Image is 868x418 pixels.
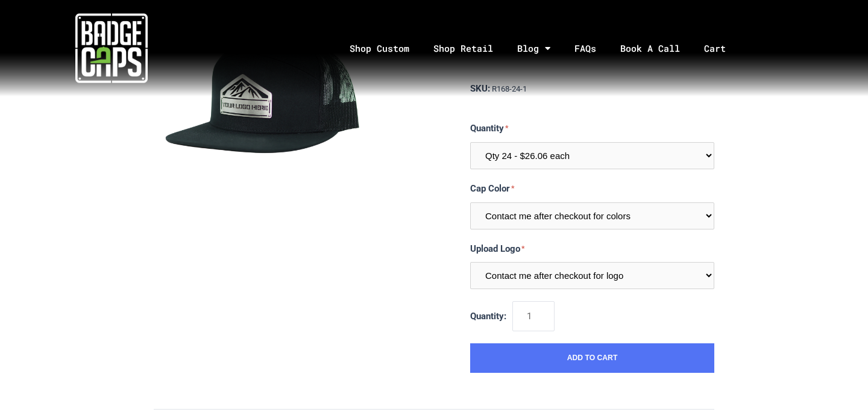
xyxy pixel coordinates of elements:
[223,17,868,80] nav: Menu
[608,17,692,80] a: Book A Call
[470,121,714,136] label: Quantity
[421,17,505,80] a: Shop Retail
[692,17,753,80] a: Cart
[470,181,714,196] label: Cap Color
[470,311,506,322] span: Quantity:
[505,17,562,80] a: Blog
[338,17,421,80] a: Shop Custom
[562,17,608,80] a: FAQs
[808,360,868,418] iframe: Chat Widget
[470,343,714,373] button: Add to Cart
[470,242,714,257] label: Upload Logo
[75,12,148,84] img: badgecaps white logo with green acccent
